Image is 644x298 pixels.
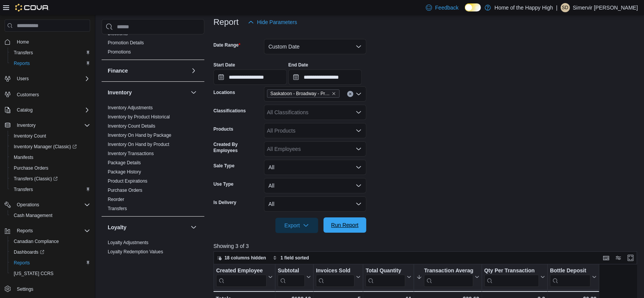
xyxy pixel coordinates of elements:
span: SD [562,3,568,12]
div: Total Quantity [366,267,405,275]
span: Loyalty Adjustments [108,240,149,246]
a: Inventory On Hand by Product [108,142,169,147]
button: All [264,160,366,175]
span: Run Report [331,221,359,229]
label: Created By Employees [214,141,261,154]
div: Created Employee [216,267,267,287]
span: Operations [17,202,39,208]
span: Inventory Count Details [108,123,155,129]
button: Open list of options [356,128,362,134]
p: Simervir [PERSON_NAME] [573,3,638,12]
button: Export [275,218,318,233]
label: Date Range [214,42,241,48]
a: Manifests [11,153,36,162]
button: Loyalty [108,223,188,231]
span: 18 columns hidden [225,255,266,261]
button: Reports [8,58,93,69]
a: Transfers (Classic) [11,174,61,183]
button: Open list of options [356,146,362,152]
button: Finance [189,66,198,75]
a: Inventory Adjustments [108,105,153,110]
span: Inventory Manager (Classic) [14,144,77,150]
span: Reports [11,258,90,267]
a: Canadian Compliance [11,237,62,246]
button: Inventory [108,89,188,96]
span: Washington CCRS [11,269,90,278]
div: Simervir Dhillon [561,3,570,12]
a: Dashboards [11,248,47,257]
p: Home of the Happy High [495,3,553,12]
span: Reports [14,60,30,66]
span: Users [17,76,29,82]
button: Inventory Count [8,131,93,141]
button: All [264,178,366,193]
label: Sale Type [214,163,235,169]
a: Reports [11,59,33,68]
a: [US_STATE] CCRS [11,269,57,278]
span: Transfers (Classic) [14,176,58,182]
h3: Report [214,18,239,27]
span: Dashboards [11,248,90,257]
span: Dashboards [14,249,44,255]
a: Inventory On Hand by Package [108,133,172,138]
a: Cash Management [11,211,55,220]
span: Canadian Compliance [11,237,90,246]
button: Reports [8,258,93,268]
div: Inventory [102,103,204,216]
input: Dark Mode [465,3,481,11]
div: Transaction Average [424,267,473,275]
span: Package Details [108,160,141,166]
input: Press the down key to open a popover containing a calendar. [214,70,287,85]
span: Settings [17,286,33,292]
a: Dashboards [8,247,93,258]
div: Qty Per Transaction [484,267,539,275]
div: Invoices Sold [316,267,354,287]
button: Total Quantity [366,267,411,287]
button: Finance [108,67,188,74]
span: Inventory Count [11,131,90,141]
button: [US_STATE] CCRS [8,268,93,279]
div: Qty Per Transaction [484,267,539,287]
button: Subtotal [278,267,311,287]
button: Reports [14,226,36,235]
a: Transfers [108,206,127,211]
a: Reorder [108,197,124,202]
button: 18 columns hidden [214,253,269,262]
span: Customers [17,92,39,98]
button: Run Report [324,217,366,233]
button: Home [2,36,93,47]
button: Manifests [8,152,93,163]
a: Purchase Orders [108,188,142,193]
div: Subtotal [278,267,305,275]
a: Inventory by Product Historical [108,114,170,120]
span: Catalog [14,105,90,115]
button: Inventory [2,120,93,131]
label: Is Delivery [214,199,236,206]
label: Start Date [214,62,235,68]
p: | [556,3,558,12]
button: Open list of options [356,109,362,115]
label: End Date [288,62,308,68]
span: Transfers [11,185,90,194]
button: Clear input [347,91,353,97]
span: Manifests [11,153,90,162]
div: Discounts & Promotions [102,29,204,60]
span: 1 field sorted [280,255,309,261]
a: Purchase Orders [11,164,52,173]
a: Customers [14,90,42,99]
div: Bottle Deposit [550,267,591,275]
button: Custom Date [264,39,366,54]
button: Users [14,74,32,83]
button: Transfers [8,184,93,195]
button: Keyboard shortcuts [602,253,611,262]
a: Loyalty Redemption Values [108,249,163,254]
button: Canadian Compliance [8,236,93,247]
p: Showing 3 of 3 [214,242,642,250]
a: Promotion Details [108,40,144,45]
a: Transfers (Classic) [8,173,93,184]
button: Inventory [14,121,39,130]
button: Loyalty [189,223,198,232]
